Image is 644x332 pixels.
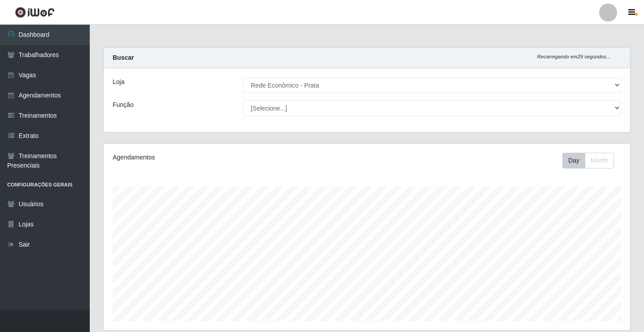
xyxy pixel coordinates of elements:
[113,100,134,110] label: Função
[113,54,134,61] strong: Buscar
[537,54,610,59] i: Recarregando em 29 segundos...
[585,153,614,168] button: Month
[15,7,55,18] img: CoreUI Logo
[562,153,614,168] div: First group
[113,77,124,87] label: Loja
[562,153,621,168] div: Toolbar with button groups
[562,153,585,168] button: Day
[113,153,317,162] div: Agendamentos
